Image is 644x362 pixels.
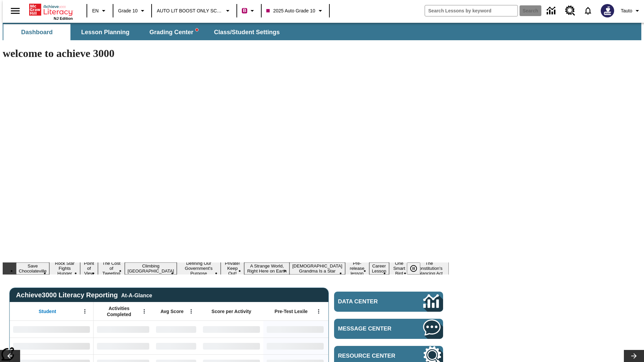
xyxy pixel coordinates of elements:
[160,308,183,314] span: Avg Score
[3,24,70,40] button: Dashboard
[334,319,443,339] a: Message Center
[407,262,427,275] div: Pause
[157,7,223,14] span: AUTO LIT BOOST ONLY SCHOOL
[601,4,614,17] img: Avatar
[81,28,129,36] span: Lesson Planning
[16,262,49,275] button: Slide 1 Save Chocolateville
[92,7,99,14] span: EN
[149,28,198,36] span: Grading Center
[154,5,234,17] button: School: AUTO LIT BOOST ONLY SCHOOL, Select your school
[209,24,285,40] button: Class/Student Settings
[425,5,518,16] input: search field
[579,2,597,19] a: Notifications
[153,321,200,338] div: No Data,
[345,260,369,277] button: Slide 10 Pre-release lesson
[221,260,245,277] button: Slide 7 Private! Keep Out!
[239,5,259,17] button: Boost Class color is violet red. Change class color
[125,262,177,275] button: Slide 5 Climbing Mount Tai
[16,291,152,299] span: Achieve3000 Literacy Reporting
[289,262,345,275] button: Slide 9 South Korean Grandma Is a Star
[80,306,90,316] button: Open Menu
[115,5,149,17] button: Grade: Grade 10, Select a grade
[80,260,98,277] button: Slide 3 Point of View
[618,5,644,17] button: Profile/Settings
[3,23,641,40] div: SubNavbar
[29,2,73,20] div: Home
[214,28,280,36] span: Class/Student Settings
[118,7,138,14] span: Grade 10
[334,292,443,312] a: Data Center
[21,28,53,36] span: Dashboard
[97,305,141,317] span: Activities Completed
[621,7,632,14] span: Tauto
[338,325,403,332] span: Message Center
[243,6,246,15] span: B
[98,260,125,277] button: Slide 4 The Cost of Tweeting
[389,260,410,277] button: Slide 12 One Smart Bird
[121,291,152,299] div: At-A-Glance
[3,24,286,40] div: SubNavbar
[275,308,308,314] span: Pre-Test Lexile
[54,16,73,20] span: NJ Edition
[49,260,80,277] button: Slide 2 Rock Star Fights Hunger
[94,338,153,354] div: No Data,
[3,47,449,60] h1: welcome to achieve 3000
[597,2,618,19] button: Select a new avatar
[266,7,315,14] span: 2025 Auto Grade 10
[338,298,401,305] span: Data Center
[561,2,579,20] a: Resource Center, Will open in new tab
[212,308,252,314] span: Score per Activity
[139,306,149,316] button: Open Menu
[39,308,56,314] span: Student
[89,5,111,17] button: Language: EN, Select a language
[369,262,389,275] button: Slide 11 Career Lesson
[72,24,139,40] button: Lesson Planning
[314,306,324,316] button: Open Menu
[410,260,449,277] button: Slide 13 The Constitution's Balancing Act
[5,1,25,21] button: Open side menu
[140,24,207,40] button: Grading Center
[624,350,644,362] button: Lesson carousel, Next
[94,321,153,338] div: No Data,
[153,338,200,354] div: No Data,
[177,260,221,277] button: Slide 6 Defining Our Government's Purpose
[196,28,198,31] svg: writing assistant alert
[29,3,73,16] a: Home
[338,353,403,359] span: Resource Center
[407,262,420,275] button: Pause
[244,262,289,275] button: Slide 8 A Strange World, Right Here on Earth
[186,306,196,316] button: Open Menu
[543,2,561,20] a: Data Center
[264,5,327,17] button: Class: 2025 Auto Grade 10, Select your class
